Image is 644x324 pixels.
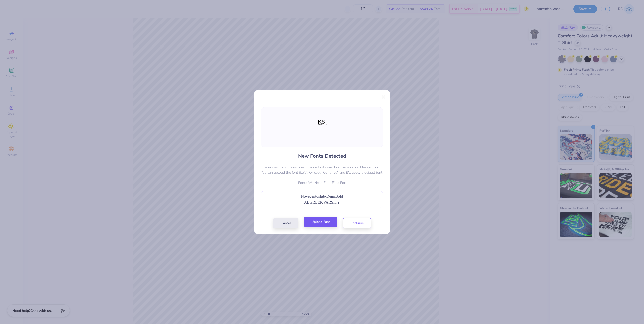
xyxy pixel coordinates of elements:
button: Continue [343,218,371,228]
span: ABGREEKVARSITY [304,200,340,204]
button: Cancel [273,218,298,228]
span: Novecentoslab-DemiBold [301,194,343,198]
button: Upload Font [304,217,337,227]
button: Close [379,92,388,102]
p: Your design contains one or more fonts we don't have in our Design Tool. You can upload the font ... [261,165,383,175]
p: Fonts We Need Font Files For: [261,180,383,186]
h4: New Fonts Detected [298,152,346,160]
